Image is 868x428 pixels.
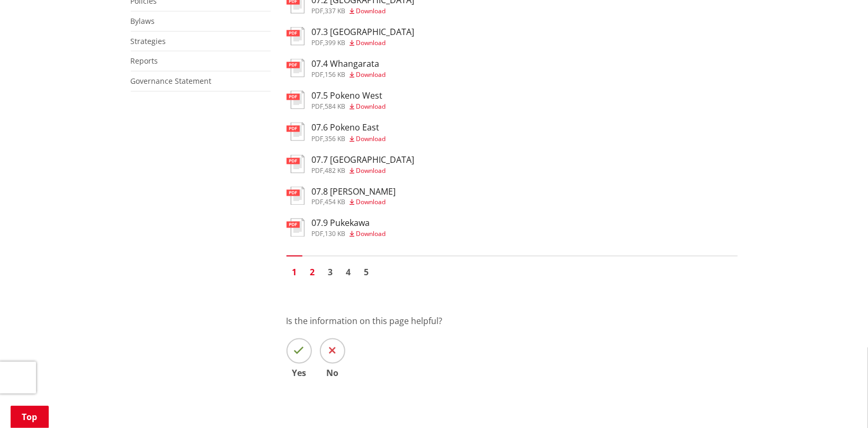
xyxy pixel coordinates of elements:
[356,198,386,207] span: Download
[325,70,346,79] span: 156 KB
[11,406,49,428] a: Top
[341,265,356,281] a: Go to page 4
[312,136,386,142] div: ,
[131,16,155,26] a: Bylaws
[323,265,338,281] a: Go to page 3
[287,91,386,110] a: 07.5 Pokeno West pdf,584 KB Download
[312,187,396,197] h3: 07.8 [PERSON_NAME]
[312,70,324,79] span: pdf
[287,219,305,237] img: document-pdf.svg
[325,198,346,207] span: 454 KB
[312,103,386,110] div: ,
[312,59,386,69] h3: 07.4 Whangarata
[312,168,415,174] div: ,
[356,6,386,15] span: Download
[356,102,386,111] span: Download
[287,265,302,281] a: Page 1
[287,59,305,77] img: document-pdf.svg
[359,265,374,281] a: Go to page 5
[312,72,386,78] div: ,
[312,38,324,47] span: pdf
[325,38,346,47] span: 399 KB
[287,256,738,283] nav: Pagination
[312,91,386,101] h3: 07.5 Pokeno West
[325,102,346,111] span: 584 KB
[312,166,324,175] span: pdf
[819,383,857,422] iframe: Messenger Launcher
[312,230,324,239] span: pdf
[356,70,386,79] span: Download
[356,230,386,239] span: Download
[287,219,386,238] a: 07.9 Pukekawa pdf,130 KB Download
[312,231,386,238] div: ,
[305,265,320,281] a: Go to page 2
[287,155,415,174] a: 07.7 [GEOGRAPHIC_DATA] pdf,482 KB Download
[320,369,345,378] span: No
[312,199,396,206] div: ,
[356,134,386,143] span: Download
[131,76,212,86] a: Governance Statement
[312,123,386,133] h3: 07.6 Pokeno East
[131,56,158,66] a: Reports
[312,40,415,46] div: ,
[325,166,346,175] span: 482 KB
[287,123,305,141] img: document-pdf.svg
[325,6,346,15] span: 337 KB
[287,91,305,109] img: document-pdf.svg
[312,8,415,14] div: ,
[312,6,324,15] span: pdf
[312,27,415,37] h3: 07.3 [GEOGRAPHIC_DATA]
[312,198,324,207] span: pdf
[312,134,324,143] span: pdf
[325,230,346,239] span: 130 KB
[312,155,415,165] h3: 07.7 [GEOGRAPHIC_DATA]
[287,155,305,173] img: document-pdf.svg
[287,27,305,46] img: document-pdf.svg
[312,219,386,229] h3: 07.9 Pukekawa
[287,123,386,142] a: 07.6 Pokeno East pdf,356 KB Download
[287,187,305,205] img: document-pdf.svg
[287,59,386,78] a: 07.4 Whangarata pdf,156 KB Download
[356,38,386,47] span: Download
[325,134,346,143] span: 356 KB
[287,187,396,206] a: 07.8 [PERSON_NAME] pdf,454 KB Download
[287,369,312,378] span: Yes
[287,315,738,328] p: Is the information on this page helpful?
[356,166,386,175] span: Download
[287,27,415,46] a: 07.3 [GEOGRAPHIC_DATA] pdf,399 KB Download
[312,102,324,111] span: pdf
[131,36,166,46] a: Strategies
